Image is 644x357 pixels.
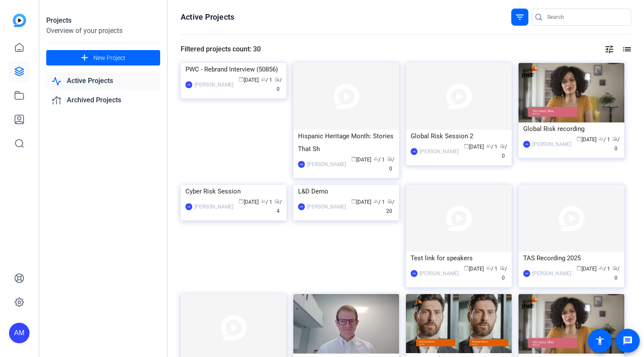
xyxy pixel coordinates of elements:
[612,265,617,271] span: radio
[46,26,160,36] div: Overview of your projects
[523,141,530,148] div: AM
[274,199,282,214] span: / 4
[351,199,371,205] span: [DATE]
[486,266,498,272] span: / 1
[532,140,571,149] div: [PERSON_NAME]
[612,136,617,141] span: radio
[595,336,605,346] mat-icon: accessibility
[599,136,604,141] span: group
[185,203,192,210] div: AM
[13,14,26,27] img: blue-gradient.svg
[373,199,379,204] span: group
[298,185,394,198] div: L&D Demo
[486,144,498,150] span: / 1
[515,12,525,22] mat-icon: filter_list
[239,199,244,204] span: calendar_today
[604,44,614,54] mat-icon: tune
[351,199,356,204] span: calendar_today
[547,12,624,22] input: Search
[464,265,469,271] span: calendar_today
[46,15,160,26] div: Projects
[307,160,346,169] div: [PERSON_NAME]
[46,72,160,90] a: Active Projects
[239,77,259,83] span: [DATE]
[307,202,346,211] div: [PERSON_NAME]
[523,252,620,265] div: TAS Recording 2025
[298,203,305,210] div: AM
[261,77,266,82] span: group
[298,130,394,155] div: Hispanic Heritage Month: Stories That Sh
[46,50,160,65] button: New Project
[500,144,507,159] span: / 0
[532,269,571,278] div: [PERSON_NAME]
[261,199,272,205] span: / 1
[599,266,610,272] span: / 1
[523,122,620,135] div: Global Risk recording
[373,156,379,161] span: group
[576,266,596,272] span: [DATE]
[185,81,192,88] div: AM
[500,266,507,281] span: / 0
[387,157,394,172] span: / 0
[500,143,505,149] span: radio
[298,161,305,168] div: AM
[194,202,233,211] div: [PERSON_NAME]
[387,199,392,204] span: radio
[411,130,507,143] div: Global Risk Session 2
[523,270,530,277] div: AM
[621,44,631,54] mat-icon: list
[9,323,30,343] div: AM
[464,144,484,150] span: [DATE]
[576,137,596,143] span: [DATE]
[261,77,272,83] span: / 1
[181,44,261,54] div: Filtered projects count: 30
[274,77,282,92] span: / 0
[576,136,581,141] span: calendar_today
[351,156,356,161] span: calendar_today
[194,80,233,89] div: [PERSON_NAME]
[181,12,234,22] h1: Active Projects
[386,199,394,214] span: / 20
[79,53,90,63] mat-icon: add
[261,199,266,204] span: group
[411,252,507,265] div: Test link for speakers
[239,77,244,82] span: calendar_today
[612,266,620,281] span: / 0
[599,137,610,143] span: / 1
[612,137,620,152] span: / 0
[274,77,280,82] span: radio
[185,185,282,198] div: Cyber Risk Session
[373,199,385,205] span: / 1
[411,270,417,277] div: AM
[486,265,491,271] span: group
[373,157,385,163] span: / 1
[351,157,371,163] span: [DATE]
[576,265,581,271] span: calendar_today
[185,63,282,76] div: PWC - Rebrand Interview (50856)
[500,265,505,271] span: radio
[387,156,392,161] span: radio
[274,199,280,204] span: radio
[420,269,459,278] div: [PERSON_NAME]
[464,266,484,272] span: [DATE]
[420,147,459,156] div: [PERSON_NAME]
[46,92,160,109] a: Archived Projects
[599,265,604,271] span: group
[93,54,125,62] span: New Project
[239,199,259,205] span: [DATE]
[464,143,469,149] span: calendar_today
[486,143,491,149] span: group
[411,148,417,155] div: AM
[623,336,633,346] mat-icon: message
